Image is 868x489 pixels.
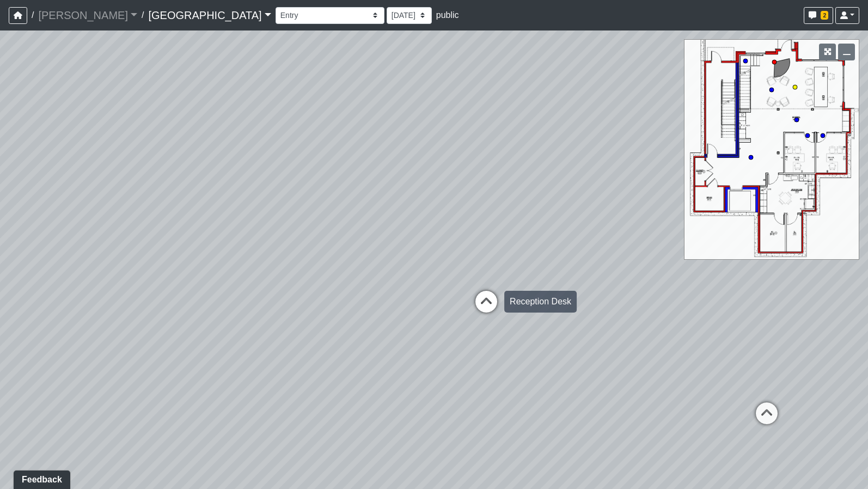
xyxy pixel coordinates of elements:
[137,4,148,26] span: /
[148,4,271,26] a: [GEOGRAPHIC_DATA]
[38,4,137,26] a: [PERSON_NAME]
[804,7,833,24] button: 2
[436,10,459,20] span: public
[8,467,72,489] iframe: Ybug feedback widget
[504,291,577,313] div: Reception Desk
[27,4,38,26] span: /
[821,11,828,20] span: 2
